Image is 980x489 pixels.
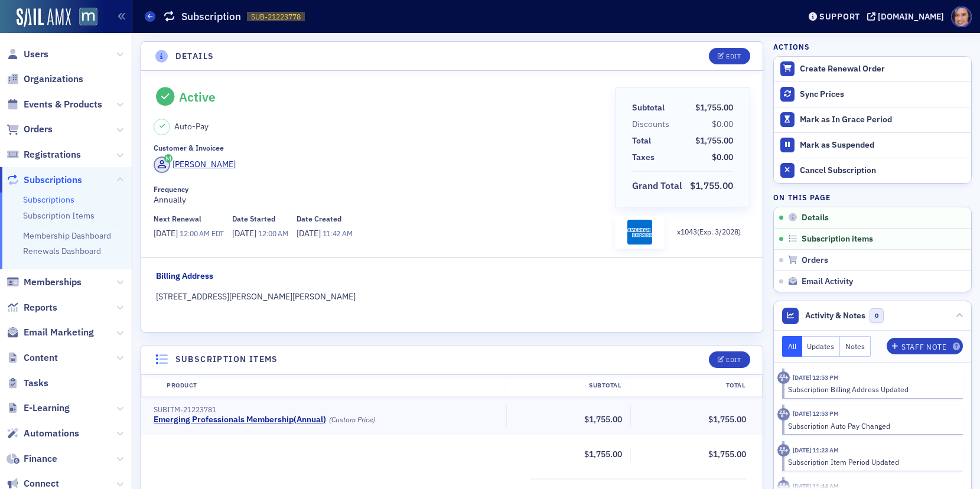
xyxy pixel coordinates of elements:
a: Renewals Dashboard [23,246,101,256]
div: Date Created [297,214,341,223]
span: Subscription items [802,234,873,244]
div: Product [158,381,506,390]
div: SUBITM-21223781 [154,405,498,414]
span: 11:42 AM [323,229,353,238]
span: 12:00 AM [258,229,288,238]
div: Mark as Suspended [800,140,965,151]
span: 12:00 AM [180,229,210,238]
span: $0.00 [712,152,733,162]
a: Reports [6,301,57,314]
div: Active [179,89,216,105]
h4: On this page [773,192,972,203]
button: Create Renewal Order [774,57,971,81]
div: Taxes [632,151,655,164]
a: Membership Dashboard [23,230,111,241]
div: Discounts [632,118,669,131]
a: E-Learning [6,402,70,415]
span: Organizations [24,73,83,86]
img: SailAMX [79,8,97,26]
span: Memberships [24,276,82,289]
div: Customer & Invoicee [154,144,224,152]
span: Finance [24,452,57,465]
div: Grand Total [632,179,682,193]
div: Date Started [232,214,275,223]
span: EDT [210,229,224,238]
button: Sync Prices [774,81,971,107]
div: Billing Address [156,270,213,282]
button: Notes [840,336,871,357]
span: $1,755.00 [584,414,622,425]
time: 8/13/2025 12:53 PM [793,409,839,418]
div: [STREET_ADDRESS][PERSON_NAME][PERSON_NAME] [156,291,748,303]
span: Total [632,135,655,147]
img: SailAMX [17,8,71,27]
div: Support [819,11,860,22]
button: All [782,336,802,357]
span: Users [24,48,48,61]
span: [DATE] [297,228,323,239]
a: Tasks [6,377,48,390]
a: Orders [6,123,53,136]
a: Finance [6,452,57,465]
div: Sync Prices [800,89,965,100]
a: Memberships [6,276,82,289]
div: (Custom Price) [329,415,375,424]
span: Automations [24,427,79,440]
span: $1,755.00 [695,135,733,146]
span: Activity & Notes [805,309,865,322]
a: Users [6,48,48,61]
h4: Subscription items [175,353,278,366]
h4: Actions [773,41,810,52]
span: Profile [951,6,972,27]
time: 8/13/2025 11:23 AM [793,446,839,454]
a: Subscription Items [23,210,95,221]
span: Email Activity [802,276,853,287]
span: Registrations [24,148,81,161]
div: Cancel Subscription [800,165,965,176]
span: Subscriptions [24,174,82,187]
div: Annually [154,185,607,206]
span: Reports [24,301,57,314]
a: Content [6,351,58,364]
div: Edit [726,53,741,60]
span: $1,755.00 [584,449,622,459]
button: Updates [802,336,841,357]
span: Details [802,213,829,223]
span: Orders [802,255,828,266]
span: Auto-Pay [174,120,209,133]
a: Events & Products [6,98,102,111]
div: Next Renewal [154,214,201,223]
div: Mark as In Grace Period [800,115,965,125]
div: Subscription Auto Pay Changed [788,420,955,431]
a: Organizations [6,73,83,86]
span: Events & Products [24,98,102,111]
div: Subtotal [506,381,630,390]
span: Subtotal [632,102,669,114]
a: Subscriptions [6,174,82,187]
time: 8/13/2025 12:53 PM [793,373,839,382]
h4: Details [175,50,214,63]
span: $1,755.00 [708,449,746,459]
div: [DOMAIN_NAME] [878,11,944,22]
span: $0.00 [712,119,733,129]
p: x 1043 (Exp. 3 / 2028 ) [677,226,741,237]
a: Emerging Professionals Membership(Annual) [154,415,326,425]
span: Taxes [632,151,659,164]
a: Subscriptions [23,194,74,205]
a: Automations [6,427,79,440]
span: $1,755.00 [695,102,733,113]
div: Activity [777,444,790,457]
button: Mark as Suspended [774,132,971,158]
a: [PERSON_NAME] [154,157,236,173]
button: Edit [709,48,750,64]
span: Content [24,351,58,364]
span: $1,755.00 [708,414,746,425]
span: [DATE] [232,228,258,239]
button: Staff Note [887,338,963,354]
span: Orders [24,123,53,136]
span: SUB-21223778 [251,12,301,22]
button: Edit [709,351,750,368]
div: Subscription Item Period Updated [788,457,955,467]
span: Tasks [24,377,48,390]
